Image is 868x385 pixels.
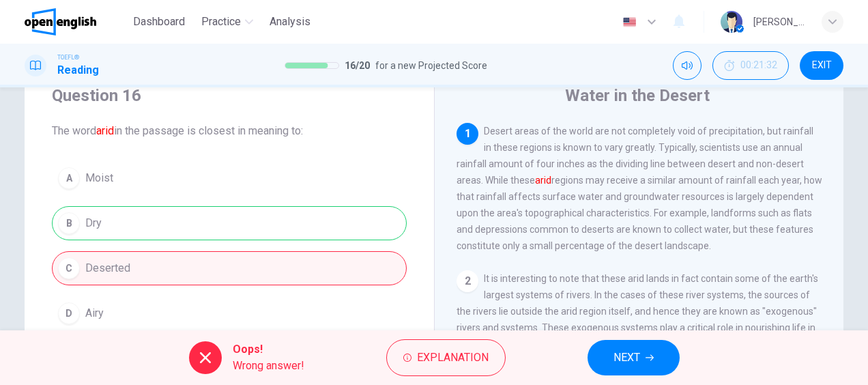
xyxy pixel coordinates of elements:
h1: Reading [57,62,99,79]
div: 1 [457,123,478,145]
button: EXIT [800,51,843,80]
span: Dashboard [133,14,185,30]
img: en [621,17,638,27]
a: OpenEnglish logo [25,8,128,35]
button: NEXT [588,340,680,375]
button: Analysis [264,10,316,34]
span: Wrong answer! [233,358,304,374]
button: 00:21:32 [712,51,789,80]
span: 00:21:32 [740,60,777,71]
button: Dashboard [128,10,190,34]
span: for a new Projected Score [375,57,487,74]
span: Practice [201,14,241,30]
span: TOEFL® [57,53,79,62]
span: The word in the passage is closest in meaning to: [52,123,407,139]
div: [PERSON_NAME] [753,14,805,30]
font: arid [535,175,551,186]
span: NEXT [613,348,640,367]
button: Practice [196,10,259,34]
button: Explanation [386,339,506,376]
span: Analysis [270,14,310,30]
span: Desert areas of the world are not completely void of precipitation, but rainfall in these regions... [457,126,822,251]
div: Mute [673,51,701,80]
h4: Question 16 [52,85,407,106]
span: EXIT [812,60,832,71]
span: Oops! [233,341,304,358]
img: OpenEnglish logo [25,8,96,35]
font: arid [96,124,114,137]
h4: Water in the Desert [565,85,710,106]
div: 2 [457,270,478,292]
span: Explanation [417,348,489,367]
span: 16 / 20 [345,57,370,74]
div: Hide [712,51,789,80]
img: Profile picture [721,11,742,33]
